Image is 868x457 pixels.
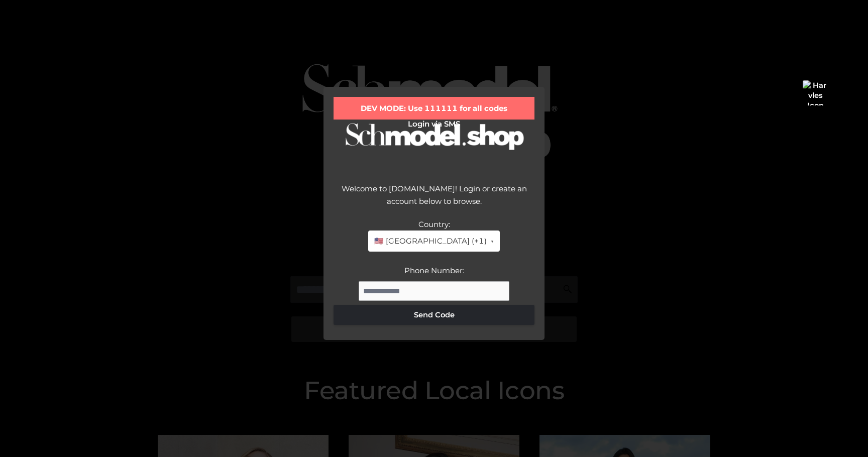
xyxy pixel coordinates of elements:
label: Country: [418,219,450,229]
div: Welcome to [DOMAIN_NAME]! Login or create an account below to browse. [334,182,534,218]
button: Send Code [334,305,534,325]
span: 🇺🇸 [GEOGRAPHIC_DATA] (+1) [374,235,487,248]
div: DEV MODE: Use 111111 for all codes [334,97,534,120]
h2: Login via SMS [334,120,534,129]
label: Phone Number: [404,266,464,275]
